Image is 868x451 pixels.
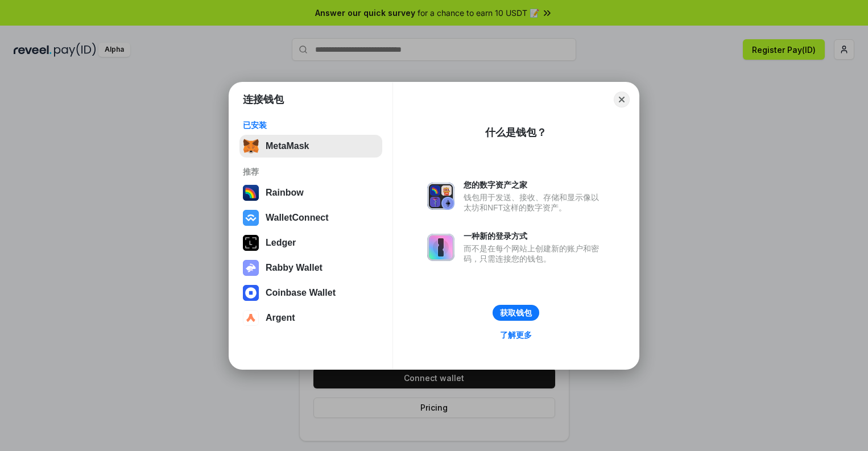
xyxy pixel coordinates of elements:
button: Coinbase Wallet [239,282,382,304]
div: 推荐 [243,167,379,177]
img: svg+xml,%3Csvg%20width%3D%2228%22%20height%3D%2228%22%20viewBox%3D%220%200%2028%2028%22%20fill%3D... [243,310,259,326]
div: 钱包用于发送、接收、存储和显示像以太坊和NFT这样的数字资产。 [464,192,605,213]
img: svg+xml,%3Csvg%20xmlns%3D%22http%3A%2F%2Fwww.w3.org%2F2000%2Fsvg%22%20fill%3D%22none%22%20viewBox... [243,260,259,276]
div: 您的数字资产之家 [464,180,605,190]
img: svg+xml,%3Csvg%20width%3D%2228%22%20height%3D%2228%22%20viewBox%3D%220%200%2028%2028%22%20fill%3D... [243,210,259,226]
div: 已安装 [243,120,379,130]
button: Argent [239,307,382,329]
div: 而不是在每个网站上创建新的账户和密码，只需连接您的钱包。 [464,243,605,264]
button: Ledger [239,231,382,254]
div: 获取钱包 [500,308,532,318]
button: Rabby Wallet [239,256,382,279]
div: MetaMask [266,141,309,151]
button: 获取钱包 [493,305,539,321]
img: svg+xml,%3Csvg%20width%3D%22120%22%20height%3D%22120%22%20viewBox%3D%220%200%20120%20120%22%20fil... [243,185,259,201]
div: Rabby Wallet [266,263,323,273]
div: Argent [266,313,295,323]
button: MetaMask [239,135,382,158]
img: svg+xml,%3Csvg%20width%3D%2228%22%20height%3D%2228%22%20viewBox%3D%220%200%2028%2028%22%20fill%3D... [243,285,259,301]
div: 了解更多 [500,330,532,340]
button: Close [614,92,630,107]
button: Rainbow [239,181,382,204]
div: 一种新的登录方式 [464,231,605,241]
div: WalletConnect [266,213,329,223]
div: Coinbase Wallet [266,288,336,298]
div: 什么是钱包？ [485,126,547,139]
h1: 连接钱包 [243,93,284,106]
img: svg+xml,%3Csvg%20fill%3D%22none%22%20height%3D%2233%22%20viewBox%3D%220%200%2035%2033%22%20width%... [243,138,259,154]
img: svg+xml,%3Csvg%20xmlns%3D%22http%3A%2F%2Fwww.w3.org%2F2000%2Fsvg%22%20width%3D%2228%22%20height%3... [243,235,259,251]
button: WalletConnect [239,206,382,229]
div: Ledger [266,238,296,248]
div: Rainbow [266,188,304,198]
img: svg+xml,%3Csvg%20xmlns%3D%22http%3A%2F%2Fwww.w3.org%2F2000%2Fsvg%22%20fill%3D%22none%22%20viewBox... [427,234,454,261]
a: 了解更多 [493,328,539,342]
img: svg+xml,%3Csvg%20xmlns%3D%22http%3A%2F%2Fwww.w3.org%2F2000%2Fsvg%22%20fill%3D%22none%22%20viewBox... [427,183,454,210]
